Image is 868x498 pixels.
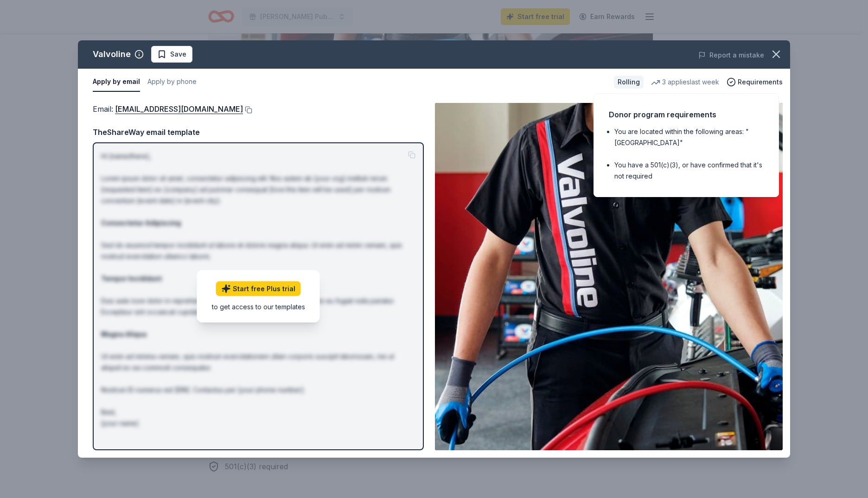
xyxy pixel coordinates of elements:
[170,49,186,60] span: Save
[651,77,719,88] div: 3 applies last week
[101,275,162,282] strong: Tempor Incididunt
[93,72,140,92] button: Apply by email
[93,47,131,62] div: Valvoline
[101,151,415,429] p: Hi [name/there], Lorem ipsum dolor sit amet, consectetur adipiscing elit. Nos autem ab [your org]...
[93,126,424,138] div: TheShareWay email template
[101,219,181,227] strong: Consectetur Adipiscing
[151,46,192,63] button: Save
[698,50,764,61] button: Report a mistake
[609,109,764,121] div: Donor program requirements
[212,301,305,311] div: to get access to our templates
[216,281,301,296] a: Start free Plus trial
[614,126,764,148] li: You are located within the following areas: "[GEOGRAPHIC_DATA]"
[738,77,783,88] span: Requirements
[147,72,197,92] button: Apply by phone
[727,77,783,88] button: Requirements
[614,76,644,89] div: Rolling
[115,103,243,115] a: [EMAIL_ADDRESS][DOMAIN_NAME]
[101,330,147,338] strong: Magna Aliqua
[435,103,783,450] img: Image for Valvoline
[93,104,243,114] span: Email :
[614,160,764,182] li: You have a 501(c)(3), or have confirmed that it's not required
